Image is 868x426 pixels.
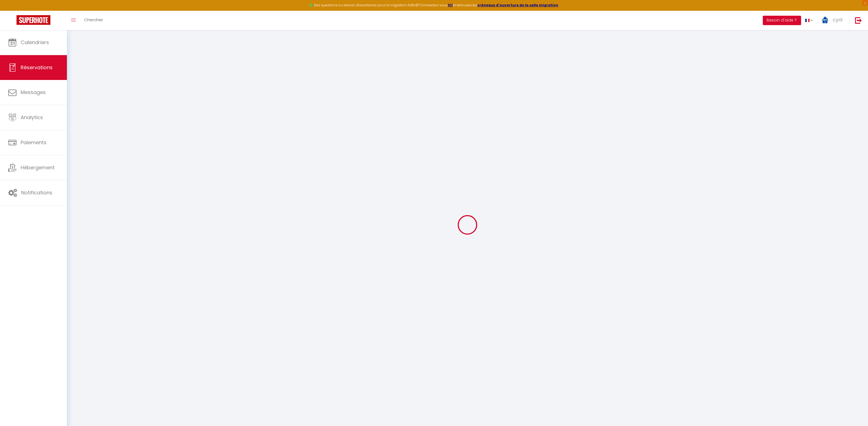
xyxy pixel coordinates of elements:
a: ICI [448,3,453,7]
button: Besoin d'aide ? [763,16,801,25]
img: ... [821,16,829,24]
a: ... cyril [817,11,849,30]
span: Chercher [84,17,103,23]
span: Notifications [21,189,52,196]
span: Analytics [21,114,43,121]
span: Messages [21,89,46,96]
img: Super Booking [17,15,50,25]
span: Calendriers [21,39,49,46]
span: Réservations [21,64,53,71]
a: créneaux d'ouverture de la salle migration [478,3,558,7]
span: cyril [833,16,842,23]
img: logout [855,17,862,24]
button: Ouvrir le widget de chat LiveChat [4,2,21,19]
a: Chercher [80,11,107,30]
span: Paiements [21,139,47,146]
span: Hébergement [21,164,55,171]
